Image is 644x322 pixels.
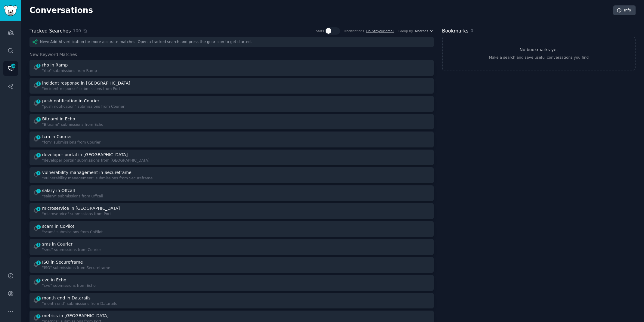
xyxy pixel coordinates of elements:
[29,96,434,112] a: 1push notification in Courier"push notification" submissions from Courier
[42,301,117,307] div: "month end" submissions from Datarails
[42,98,99,104] div: push notification in Courier
[42,205,120,212] div: microservice in [GEOGRAPHIC_DATA]
[36,117,41,122] span: 1
[42,223,74,230] div: scam in CoPilot
[42,212,121,217] div: "microservice" submissions from Port
[42,230,103,235] div: "scam" submissions from CoPilot
[42,62,68,68] div: rho in Ramp
[29,167,434,183] a: 1vulnerability management in Secureframe"vulnerability management" submissions from Secureframe
[42,313,109,319] div: metrics in [GEOGRAPHIC_DATA]
[36,243,41,247] span: 1
[42,194,103,199] div: "salary" submissions from Offcall
[42,68,97,74] div: "rho" submissions from Ramp
[36,296,41,301] span: 1
[29,114,434,130] a: 1Bitnami in Echo"Bitnami" submissions from Echo
[29,27,71,35] h2: Tracked Searches
[36,314,41,318] span: 1
[3,61,18,76] a: 284
[42,187,75,194] div: salary in Offcall
[42,122,103,128] div: "Bitnami" submissions from Echo
[613,5,636,16] a: Info
[36,135,41,139] span: 1
[29,6,93,15] h2: Conversations
[442,37,636,70] a: No bookmarks yetMake a search and save useful conversations you find
[29,239,434,255] a: 1sms in Courier"sms" submissions from Courier
[42,86,132,92] div: "incident response" submissions from Port
[471,28,473,33] span: 0
[29,293,434,309] a: 1month end in Datarails"month end" submissions from Datarails
[415,29,428,33] span: Matches
[29,221,434,237] a: 2scam in CoPilot"scam" submissions from CoPilot
[42,241,73,247] div: sms in Courier
[36,225,41,229] span: 2
[36,82,41,86] span: 1
[29,185,434,201] a: 3salary in Offcall"salary" submissions from Offcall
[42,80,130,86] div: incident response in [GEOGRAPHIC_DATA]
[316,29,324,33] div: Stats
[29,275,434,291] a: 1cve in Echo"cve" submissions from Echo
[36,171,41,175] span: 1
[4,5,17,16] img: GummySearch logo
[42,116,75,122] div: Bitnami in Echo
[42,295,91,301] div: month end in Datarails
[42,140,101,145] div: "fcm" submissions from Courier
[415,29,433,33] button: Matches
[42,283,96,289] div: "cve" submissions from Echo
[36,99,41,104] span: 1
[29,37,434,47] div: New: Add AI verification for more accurate matches. Open a tracked search and press the gear icon...
[42,247,101,253] div: "sms" submissions from Courier
[42,176,153,181] div: "vulnerability management" submissions from Secureframe
[42,265,110,271] div: "ISO" submissions from Secureframe
[42,277,66,283] div: cve in Echo
[42,259,83,265] div: ISO in Secureframe
[29,150,434,166] a: 1developer portal in [GEOGRAPHIC_DATA]"developer portal" submissions from [GEOGRAPHIC_DATA]
[398,29,413,33] div: Group by
[29,132,434,147] a: 1fcm in Courier"fcm" submissions from Courier
[36,261,41,265] span: 1
[36,63,41,68] span: 1
[29,257,434,273] a: 1ISO in Secureframe"ISO" submissions from Secureframe
[36,278,41,283] span: 1
[36,207,41,211] span: 1
[519,47,558,53] h3: No bookmarks yet
[29,51,77,58] span: New Keyword Matches
[36,153,41,157] span: 1
[366,29,394,33] a: Dailytoyour email
[344,29,364,33] div: Notifications
[36,189,41,193] span: 3
[42,169,132,176] div: vulnerability management in Secureframe
[29,60,434,76] a: 1rho in Ramp"rho" submissions from Ramp
[442,27,469,35] h2: Bookmarks
[42,152,128,158] div: developer portal in [GEOGRAPHIC_DATA]
[11,64,16,68] span: 284
[29,203,434,219] a: 1microservice in [GEOGRAPHIC_DATA]"microservice" submissions from Port
[42,134,72,140] div: fcm in Courier
[73,28,81,34] span: 100
[489,55,589,60] div: Make a search and save useful conversations you find
[42,104,125,110] div: "push notification" submissions from Courier
[29,78,434,94] a: 1incident response in [GEOGRAPHIC_DATA]"incident response" submissions from Port
[42,158,150,163] div: "developer portal" submissions from [GEOGRAPHIC_DATA]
